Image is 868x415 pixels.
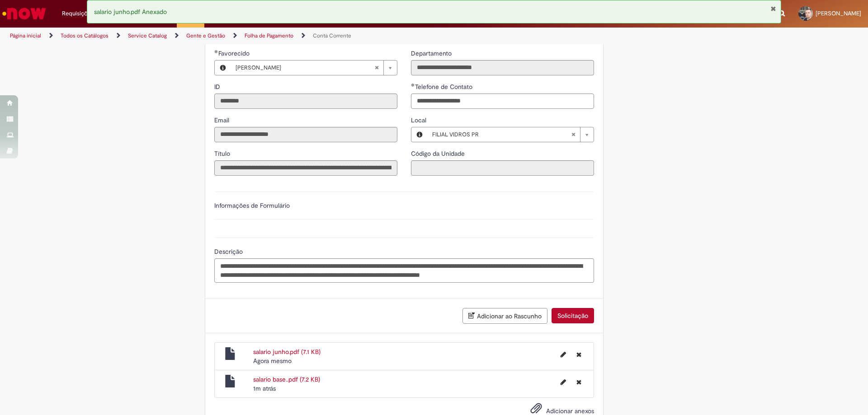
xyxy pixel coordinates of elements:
[411,160,594,176] input: Código da Unidade
[215,61,231,75] button: Favorecido, Visualizar este registro Luan Barbosa Rabelo
[231,61,397,75] a: [PERSON_NAME]Limpar campo Favorecido
[411,60,594,75] input: Departamento
[214,127,397,142] input: Email
[552,308,594,323] button: Solicitação
[214,116,231,125] label: Somente leitura - Email
[571,347,587,362] button: Excluir salario junho.pdf
[370,61,383,75] abbr: Limpar campo Favorecido
[555,347,571,362] button: Editar nome de arquivo salario junho.pdf
[214,149,232,158] label: Somente leitura - Título
[411,93,594,109] input: Telefone de Contato
[128,32,167,39] a: Service Catalog
[214,83,222,91] span: Somente leitura - ID
[411,49,453,58] label: Somente leitura - Departamento
[7,28,572,44] ul: Trilhas de página
[61,32,108,39] a: Todos os Catálogos
[1,5,47,23] img: ServiceNow
[428,127,594,142] a: FILIAL VIDROS PRLimpar campo Local
[253,348,321,356] a: salario junho.pdf (7.1 KB)
[214,93,397,109] input: ID
[218,49,251,57] span: Necessários - Favorecido
[214,201,290,210] label: Informações de Formulário
[62,9,94,18] span: Requisições
[253,357,292,365] time: 28/08/2025 15:33:14
[214,50,218,53] span: Obrigatório Preenchido
[253,357,292,365] span: Agora mesmo
[432,127,571,142] span: FILIAL VIDROS PR
[214,258,594,283] textarea: Descrição
[253,375,320,383] a: salario base..pdf (7.2 KB)
[253,384,276,392] span: 1m atrás
[546,407,594,415] span: Adicionar anexos
[214,82,222,91] label: Somente leitura - ID
[236,61,374,75] span: [PERSON_NAME]
[253,384,276,392] time: 28/08/2025 15:32:55
[571,375,587,389] button: Excluir salario base..pdf
[770,5,776,12] button: Fechar Notificação
[411,127,428,142] button: Local, Visualizar este registro FILIAL VIDROS PR
[462,308,547,324] button: Adicionar ao Rascunho
[411,116,428,124] span: Local
[415,83,474,91] span: Telefone de Contato
[411,49,453,57] span: Somente leitura - Departamento
[411,83,415,87] span: Obrigatório Preenchido
[10,32,41,39] a: Página inicial
[555,375,571,389] button: Editar nome de arquivo salario base..pdf
[313,32,351,39] a: Conta Corrente
[245,32,293,39] a: Folha de Pagamento
[214,160,397,176] input: Título
[816,9,861,17] span: [PERSON_NAME]
[411,149,467,158] label: Somente leitura - Código da Unidade
[186,32,225,39] a: Gente e Gestão
[214,247,245,256] span: Descrição
[566,127,580,142] abbr: Limpar campo Local
[94,8,167,16] span: salario junho.pdf Anexado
